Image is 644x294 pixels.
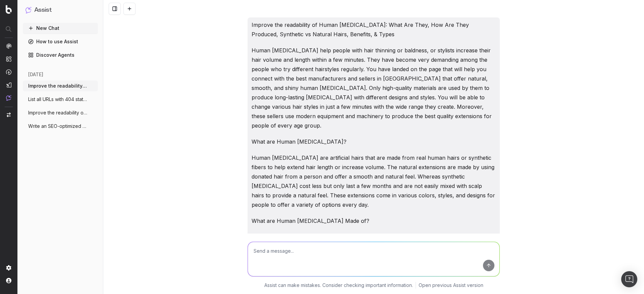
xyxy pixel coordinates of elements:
[23,81,98,91] button: Improve the readability of Human Hair Ex
[621,271,637,287] div: Open Intercom Messenger
[6,265,11,271] img: Setting
[7,112,11,117] img: Switch project
[252,20,496,39] p: Improve the readability of Human [MEDICAL_DATA]: What Are They, How Are They Produced, Synthetic ...
[252,137,496,146] p: What are Human [MEDICAL_DATA]?
[23,94,98,105] button: List all URLs with 404 status code from
[28,123,87,130] span: Write an SEO-optimized article about ht
[6,5,12,14] img: Botify logo
[6,95,11,101] img: Assist
[25,5,95,15] button: Assist
[28,109,87,116] span: Improve the readability of [URL]
[28,71,43,78] span: [DATE]
[6,56,11,62] img: Intelligence
[23,23,98,34] button: New Chat
[28,96,87,103] span: List all URLs with 404 status code from
[34,5,52,15] h1: Assist
[6,69,11,75] img: Activation
[23,107,98,118] button: Improve the readability of [URL]
[264,282,413,289] p: Assist can make mistakes. Consider checking important information.
[6,278,11,283] img: My account
[25,7,32,13] img: Assist
[23,50,98,60] a: Discover Agents
[252,216,496,226] p: What are Human [MEDICAL_DATA] Made of?
[419,282,483,289] a: Open previous Assist version
[252,153,496,209] p: Human [MEDICAL_DATA] are artificial hairs that are made from real human hairs or synthetic fibers...
[28,83,87,89] span: Improve the readability of Human Hair Ex
[23,121,98,132] button: Write an SEO-optimized article about ht
[6,82,11,88] img: Studio
[6,43,11,49] img: Analytics
[252,232,496,270] p: It is exactly made out of real human hairs just like its name. When people donate or cut their ha...
[23,36,98,47] a: How to use Assist
[252,46,496,130] p: Human [MEDICAL_DATA] help people with hair thinning or baldness, or stylists increase their hair ...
